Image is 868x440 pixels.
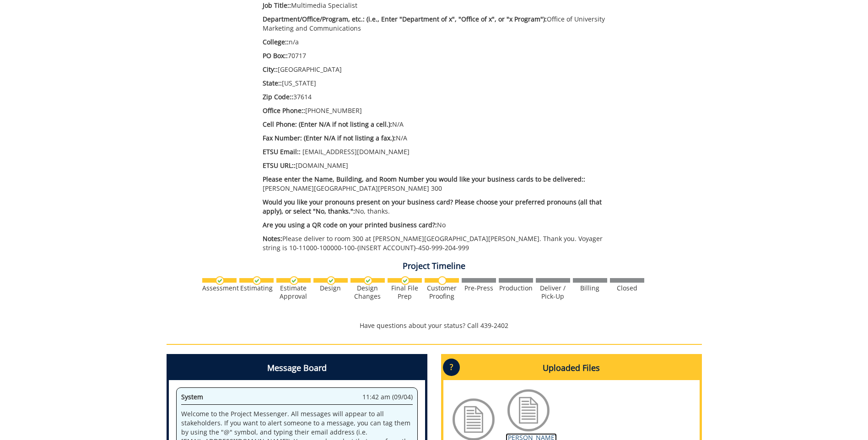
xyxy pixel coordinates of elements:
p: N/A [263,120,621,129]
span: Department/Office/Program, etc.: (i.e., Enter "Department of x", "Office of x", or "x Program"): [263,15,547,23]
p: [GEOGRAPHIC_DATA] [263,65,621,74]
p: [PHONE_NUMBER] [263,106,621,115]
span: Please enter the Name, Building, and Room Number you would like your business cards to be deliver... [263,175,585,183]
span: Zip Code:: [263,92,293,101]
p: [US_STATE] [263,79,621,88]
span: Are you using a QR code on your printed business card?: [263,220,437,229]
span: Job Title:: [263,1,291,10]
span: State:: [263,79,282,87]
img: checkmark [253,276,261,285]
p: ? [443,359,460,376]
img: checkmark [327,276,335,285]
span: Office Phone:: [263,106,305,115]
div: Pre-Press [462,284,496,292]
div: Final File Prep [388,284,422,300]
span: Fax Number: (Enter N/A if not listing a fax.): [263,134,396,142]
p: No [263,220,621,230]
div: Design [313,284,348,292]
img: checkmark [290,276,298,285]
div: Estimating [239,284,274,292]
span: City:: [263,65,278,74]
img: no [438,276,447,285]
div: Closed [610,284,644,292]
h4: Project Timeline [167,262,702,271]
p: [EMAIL_ADDRESS][DOMAIN_NAME] [263,147,621,156]
span: Notes: [263,234,282,243]
img: checkmark [364,276,372,285]
span: ETSU URL:: [263,161,296,170]
p: 70717 [263,51,621,60]
div: Deliver / Pick-Up [536,284,570,300]
p: N/A [263,134,621,143]
span: College:: [263,38,289,46]
img: checkmark [401,276,410,285]
div: Production [499,284,533,292]
img: checkmark [216,276,224,285]
div: Estimate Approval [276,284,311,300]
p: [PERSON_NAME][GEOGRAPHIC_DATA][PERSON_NAME] 300 [263,175,621,193]
p: Have questions about your status? Call 439-2402 [167,321,702,330]
span: System [181,392,203,401]
span: Cell Phone: (Enter N/A if not listing a cell.): [263,120,392,129]
div: Assessment [202,284,237,292]
div: Billing [573,284,607,292]
div: Design Changes [350,284,385,300]
h4: Message Board [169,356,425,380]
h4: Uploaded Files [443,356,700,380]
span: PO Box:: [263,51,288,60]
span: Would you like your pronouns present on your business card? Please choose your preferred pronouns... [263,198,602,215]
div: Customer Proofing [425,284,459,300]
p: [DOMAIN_NAME] [263,161,621,170]
span: ETSU Email:: [263,147,301,156]
span: 11:42 am (09/04) [362,392,413,402]
p: 37614 [263,92,621,102]
p: No, thanks. [263,198,621,216]
p: Multimedia Specialist [263,1,621,10]
p: Office of University Marketing and Communications [263,15,621,33]
p: Please deliver to room 300 at [PERSON_NAME][GEOGRAPHIC_DATA][PERSON_NAME]. Thank you. Voyager str... [263,234,621,252]
p: n/a [263,38,621,47]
